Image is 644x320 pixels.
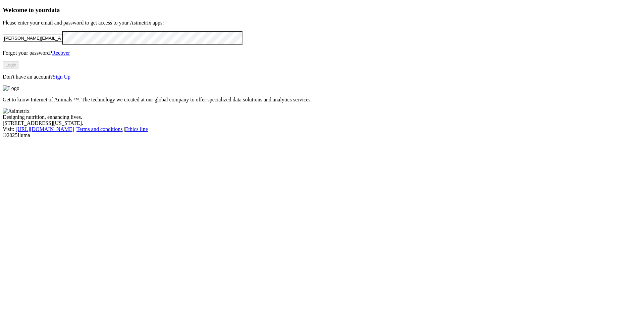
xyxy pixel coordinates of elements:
a: Sign Up [53,74,70,80]
p: Don't have an account? [3,74,641,80]
button: Login [3,61,19,68]
p: Get to know Internet of Animals ™. The technology we created at our global company to offer speci... [3,97,641,103]
h3: Welcome to your [3,6,641,14]
div: Visit : | | [3,126,641,132]
a: Terms and conditions [76,126,123,132]
div: © 2025 Iluma [3,132,641,138]
img: Logo [3,85,19,91]
span: data [48,6,60,13]
div: Designing nutrition, enhancing lives. [3,114,641,120]
p: Forgot your password? [3,50,641,56]
a: Ethics line [125,126,148,132]
input: Your email [3,35,62,42]
p: Please enter your email and password to get access to your Asimetrix apps: [3,20,641,26]
img: Asimetrix [3,108,30,114]
div: [STREET_ADDRESS][US_STATE]. [3,120,641,126]
a: Recover [52,50,70,56]
a: [URL][DOMAIN_NAME] [16,126,74,132]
